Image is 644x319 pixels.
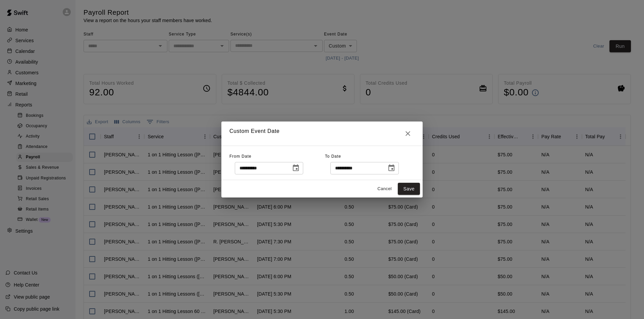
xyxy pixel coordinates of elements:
[398,183,420,195] button: Save
[229,154,252,159] span: From Date
[221,122,423,146] h2: Custom Event Date
[325,154,341,159] span: To Date
[385,161,398,175] button: Choose date, selected date is Oct 14, 2025
[401,127,415,140] button: Close
[374,184,395,194] button: Cancel
[289,161,303,175] button: Choose date, selected date is Oct 7, 2025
